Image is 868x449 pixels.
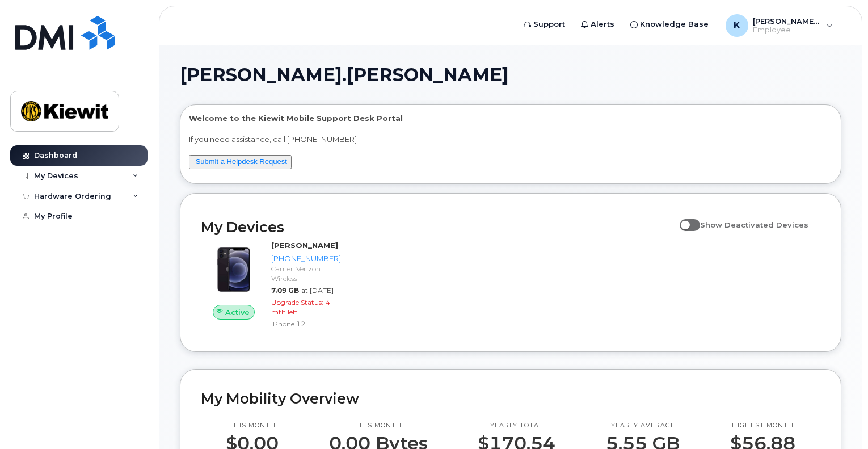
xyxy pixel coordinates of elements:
[189,155,292,169] button: Submit a Helpdesk Request
[329,421,428,430] p: This month
[271,298,323,307] span: Upgrade Status:
[606,421,680,430] p: Yearly average
[730,421,795,430] p: Highest month
[271,253,341,264] div: [PHONE_NUMBER]
[271,319,341,329] div: iPhone 12
[700,220,808,229] span: Show Deactivated Devices
[210,246,258,293] img: iPhone_12.jpg
[271,264,341,283] div: Carrier: Verizon Wireless
[478,421,555,430] p: Yearly total
[271,241,338,250] strong: [PERSON_NAME]
[680,214,689,223] input: Show Deactivated Devices
[201,219,674,236] h2: My Devices
[201,240,345,331] a: Active[PERSON_NAME][PHONE_NUMBER]Carrier: Verizon Wireless7.09 GBat [DATE]Upgrade Status:4 mth le...
[226,421,279,430] p: This month
[301,286,334,295] span: at [DATE]
[196,157,287,166] a: Submit a Helpdesk Request
[189,134,832,145] p: If you need assistance, call [PHONE_NUMBER]
[189,113,832,124] p: Welcome to the Kiewit Mobile Support Desk Portal
[180,66,509,83] span: [PERSON_NAME].[PERSON_NAME]
[225,307,250,318] span: Active
[271,286,299,295] span: 7.09 GB
[201,390,820,407] h2: My Mobility Overview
